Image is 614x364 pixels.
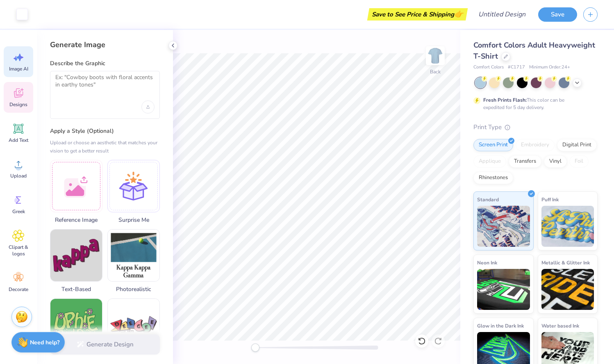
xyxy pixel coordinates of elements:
[50,299,102,350] img: 60s & 70s
[473,172,513,184] div: Rhinestones
[473,64,504,71] span: Comfort Colors
[9,137,28,143] span: Add Text
[9,286,28,293] span: Decorate
[50,40,160,50] div: Generate Image
[50,127,160,135] label: Apply a Style (Optional)
[473,123,598,132] div: Print Type
[477,258,497,267] span: Neon Ink
[509,155,541,168] div: Transfers
[569,155,589,168] div: Foil
[544,155,567,168] div: Vinyl
[477,321,524,330] span: Glow in the Dark Ink
[9,101,27,108] span: Designs
[50,230,102,281] img: Text-Based
[50,285,102,293] span: Text-Based
[108,230,159,281] img: Photorealistic
[473,139,513,151] div: Screen Print
[477,195,499,204] span: Standard
[473,40,595,61] span: Comfort Colors Adult Heavyweight T-Shirt
[541,269,594,310] img: Metallic & Glitter Ink
[430,68,441,75] div: Back
[516,139,555,151] div: Embroidery
[251,344,259,352] div: Accessibility label
[477,269,530,310] img: Neon Ink
[541,321,579,330] span: Water based Ink
[557,139,597,151] div: Digital Print
[10,173,27,179] span: Upload
[9,66,28,72] span: Image AI
[108,299,159,350] img: 80s & 90s
[483,96,584,111] div: This color can be expedited for 5 day delivery.
[107,285,160,293] span: Photorealistic
[541,258,590,267] span: Metallic & Glitter Ink
[541,206,594,247] img: Puff Ink
[107,216,160,224] span: Surprise Me
[538,7,577,22] button: Save
[508,64,525,71] span: # C1717
[472,6,532,23] input: Untitled Design
[50,216,102,224] span: Reference Image
[50,139,160,155] div: Upload or choose an aesthetic that matches your vision to get a better result
[529,64,570,71] span: Minimum Order: 24 +
[50,59,160,68] label: Describe the Graphic
[30,339,59,346] strong: Need help?
[541,195,559,204] span: Puff Ink
[369,8,466,20] div: Save to See Price & Shipping
[477,206,530,247] img: Standard
[12,208,25,215] span: Greek
[483,97,527,103] strong: Fresh Prints Flash:
[141,100,155,114] div: Upload image
[454,9,463,19] span: 👉
[5,244,32,257] span: Clipart & logos
[473,155,506,168] div: Applique
[427,48,443,64] img: Back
